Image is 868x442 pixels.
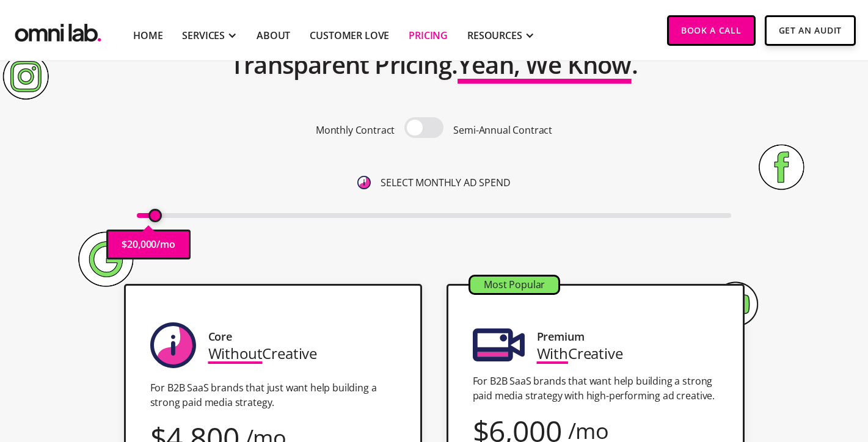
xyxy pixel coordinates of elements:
div: Premium [537,328,585,345]
p: Semi-Annual Contract [453,122,552,139]
div: $ [473,422,489,439]
div: Core [208,328,232,345]
img: 6410812402e99d19b372aa32_omni-nav-info.svg [357,176,371,189]
p: Monthly Contract [316,122,395,139]
a: home [12,15,104,45]
div: SERVICES [182,28,225,43]
p: For B2B SaaS brands that just want help building a strong paid media strategy. [150,380,396,410]
span: Yeah, We Know [458,48,632,81]
p: /mo [156,236,175,253]
span: Without [208,343,263,363]
div: Creative [208,345,318,361]
h2: Transparent Pricing. . [230,43,638,87]
p: SELECT MONTHLY AD SPEND [381,175,510,191]
a: Book a Call [667,15,756,46]
a: Home [133,28,162,43]
p: $ [122,236,127,253]
div: Creative [537,345,623,361]
p: For B2B SaaS brands that want help building a strong paid media strategy with high-performing ad ... [473,374,718,403]
a: Customer Love [310,28,389,43]
a: Get An Audit [765,15,856,46]
span: With [537,343,568,363]
img: Omni Lab: B2B SaaS Demand Generation Agency [12,15,104,45]
a: About [257,28,290,43]
p: 20,000 [127,236,156,253]
div: /mo [568,422,610,439]
div: Most Popular [470,277,558,293]
div: RESOURCES [467,28,522,43]
iframe: Chat Widget [648,300,868,442]
div: 6,000 [489,422,561,439]
a: Pricing [409,28,448,43]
